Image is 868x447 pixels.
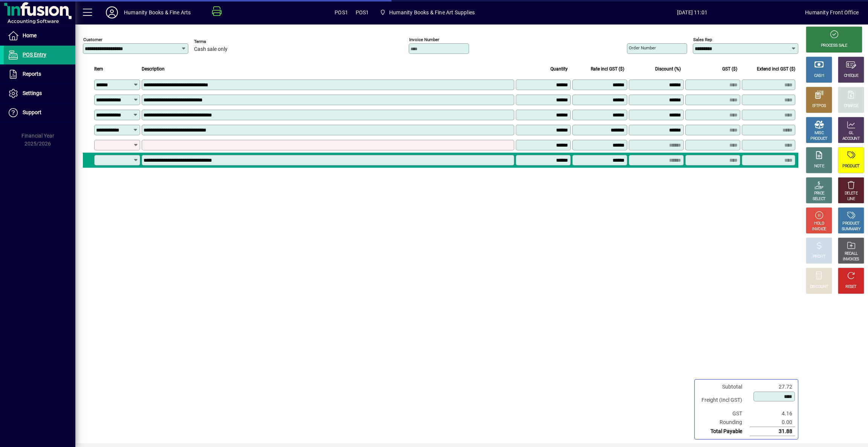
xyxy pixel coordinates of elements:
div: HOLD [814,221,824,227]
a: Support [4,103,75,122]
span: Description [142,65,165,73]
div: CASH [814,73,824,79]
div: PROCESS SALE [821,43,847,49]
td: 27.72 [750,383,795,391]
button: Profile [100,6,124,19]
mat-label: Order number [629,45,656,51]
td: 4.16 [750,409,795,418]
span: POS Entry [23,52,46,58]
div: CHARGE [844,103,859,109]
span: Settings [23,90,42,96]
span: GST ($) [722,65,737,73]
span: Reports [23,71,41,77]
div: MISC [815,130,824,136]
span: Item [94,65,103,73]
div: GL [849,130,854,136]
a: Home [4,26,75,45]
div: INVOICE [812,227,826,232]
div: ACCOUNT [842,136,860,142]
div: PROFIT [813,254,825,260]
div: DELETE [845,191,857,196]
div: Humanity Books & Fine Arts [124,6,191,18]
span: Quantity [550,65,568,73]
div: INVOICES [843,257,859,262]
span: Discount (%) [655,65,681,73]
span: Terms [194,39,239,44]
span: POS1 [335,6,348,18]
mat-label: Invoice number [409,37,439,42]
mat-label: Sales rep [693,37,712,42]
span: [DATE] 11:01 [579,6,805,18]
div: Humanity Front Office [805,6,859,18]
span: Home [23,32,37,38]
td: GST [698,409,750,418]
td: Subtotal [698,383,750,391]
div: EFTPOS [812,103,826,109]
div: DISCOUNT [810,284,828,290]
div: NOTE [814,164,824,169]
div: PRODUCT [842,164,859,169]
a: Reports [4,65,75,84]
div: PRODUCT [842,221,859,227]
span: POS1 [356,6,369,18]
span: Cash sale only [194,46,228,52]
div: PRODUCT [810,136,827,142]
span: Extend incl GST ($) [757,65,795,73]
span: Rate incl GST ($) [591,65,624,73]
div: SELECT [813,196,826,202]
td: 31.88 [750,427,795,436]
a: Settings [4,84,75,103]
td: Total Payable [698,427,750,436]
div: RESET [845,284,857,290]
span: Humanity Books & Fine Art Supplies [389,6,475,18]
div: LINE [847,196,855,202]
span: Support [23,109,41,115]
td: Rounding [698,418,750,427]
span: Humanity Books & Fine Art Supplies [377,6,478,19]
div: PRICE [814,191,824,196]
mat-label: Customer [83,37,102,42]
div: CHEQUE [844,73,858,79]
div: SUMMARY [842,227,860,232]
td: 0.00 [750,418,795,427]
td: Freight (Incl GST) [698,391,750,409]
div: RECALL [845,251,858,257]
